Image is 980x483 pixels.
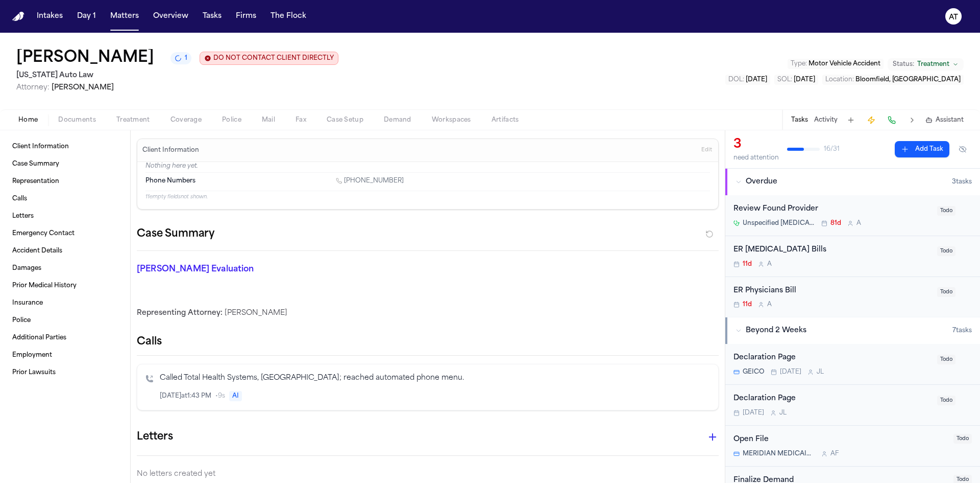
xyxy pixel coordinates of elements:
[170,116,202,124] span: Coverage
[774,75,818,85] button: Edit SOL: 2028-05-14
[937,396,955,405] span: Todo
[8,260,122,277] a: Damages
[137,226,214,242] h2: Case Summary
[794,77,815,83] span: [DATE]
[73,7,100,26] a: Day 1
[725,195,980,236] div: Open task: Review Found Provider
[145,177,195,185] span: Phone Numbers
[137,429,173,445] h1: Letters
[12,316,31,325] span: Police
[925,116,964,124] button: Assistant
[160,373,710,384] p: Called Total Health Systems, [GEOGRAPHIC_DATA]; reached automated phone menu.
[701,147,712,154] span: Edit
[936,116,964,124] span: Assistant
[743,450,815,458] span: MERIDIAN MEDICAID HMO
[296,116,306,124] span: Fax
[8,191,122,207] a: Calls
[170,52,191,64] button: 1 active task
[830,219,841,227] span: 81d
[855,77,961,83] span: Bloomfield, [GEOGRAPHIC_DATA]
[733,434,947,446] div: Open File
[767,301,772,309] span: A
[232,7,260,26] a: Firms
[12,229,75,238] span: Emergency Contact
[8,225,122,242] a: Emergency Contact
[777,77,792,83] span: SOL :
[199,7,226,26] a: Tasks
[743,368,765,376] span: GEICO
[743,409,764,417] span: [DATE]
[215,392,225,400] span: • 9s
[12,160,59,168] span: Case Summary
[725,277,980,317] div: Open task: ER Physicians Bill
[145,162,710,172] p: Nothing here yet.
[746,326,806,336] span: Beyond 2 Weeks
[733,352,931,364] div: Declaration Page
[12,264,41,272] span: Damages
[327,116,363,124] span: Case Setup
[16,49,154,67] h1: [PERSON_NAME]
[952,327,972,335] span: 7 task s
[808,61,880,67] span: Motor Vehicle Accident
[791,61,807,67] span: Type :
[8,156,122,172] a: Case Summary
[825,77,854,83] span: Location :
[116,116,150,124] span: Treatment
[16,49,154,67] button: Edit matter name
[8,243,122,259] a: Accident Details
[817,368,824,376] span: J L
[953,434,972,444] span: Todo
[8,312,122,329] a: Police
[106,7,143,26] button: Matters
[12,212,34,220] span: Letters
[33,7,67,26] button: Intakes
[733,285,931,297] div: ER Physicians Bill
[229,391,242,401] span: AI
[953,141,972,157] button: Hide completed tasks (⌘⇧H)
[893,60,914,68] span: Status:
[12,282,77,290] span: Prior Medical History
[725,344,980,385] div: Open task: Declaration Page
[952,178,972,186] span: 3 task s
[698,142,715,158] button: Edit
[725,75,770,85] button: Edit DOL: 2025-05-14
[788,59,884,69] button: Edit Type: Motor Vehicle Accident
[145,193,710,201] p: 11 empty fields not shown.
[743,219,815,227] span: Unspecified [MEDICAL_DATA] in [GEOGRAPHIC_DATA], [GEOGRAPHIC_DATA]
[52,84,114,91] span: [PERSON_NAME]
[725,236,980,277] div: Open task: ER Radiology Bills
[222,116,241,124] span: Police
[18,116,38,124] span: Home
[746,77,767,83] span: [DATE]
[8,139,122,155] a: Client Information
[8,173,122,190] a: Representation
[12,351,52,359] span: Employment
[149,7,192,26] button: Overview
[12,369,56,377] span: Prior Lawsuits
[767,260,772,268] span: A
[16,70,338,82] h2: [US_STATE] Auto Law
[12,299,43,307] span: Insurance
[336,177,404,185] a: Call 1 (586) 346-1060
[137,468,719,480] p: No letters created yet
[160,392,211,400] span: [DATE] at 1:43 PM
[140,146,201,154] h3: Client Information
[725,385,980,426] div: Open task: Declaration Page
[12,195,27,203] span: Calls
[746,177,777,187] span: Overdue
[12,334,66,342] span: Additional Parties
[885,113,899,127] button: Make a Call
[266,7,310,26] button: The Flock
[888,58,964,71] button: Change status from Treatment
[8,364,122,381] a: Prior Lawsuits
[384,116,411,124] span: Demand
[8,330,122,346] a: Additional Parties
[725,169,980,195] button: Overdue3tasks
[844,113,858,127] button: Add Task
[949,14,958,21] text: AT
[743,301,752,309] span: 11d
